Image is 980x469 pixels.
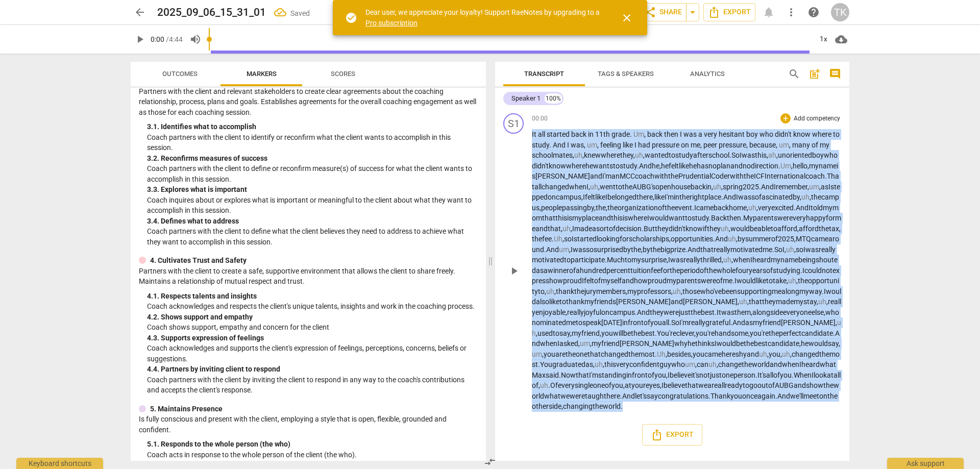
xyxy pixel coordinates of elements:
[541,204,562,212] span: people
[655,183,671,191] span: open
[573,151,574,159] span: ,
[595,130,611,138] span: 11th
[652,162,659,170] span: he
[607,204,618,212] span: the
[506,263,522,279] button: Play
[636,193,653,201] span: there
[814,31,833,47] div: 1x
[711,214,727,222] span: Back
[823,204,832,212] span: my
[824,151,838,159] span: who
[365,7,602,28] div: Dear user, we appreciate your loyalty! Support RaeNotes by upgrading to a
[812,141,820,149] span: of
[553,141,567,149] span: And
[679,162,689,170] span: like
[665,193,674,201] span: I'm
[719,130,746,138] span: hesitant
[703,141,719,149] span: peer
[549,141,553,149] span: .
[540,204,541,212] span: ,
[691,141,700,149] span: me
[887,458,964,469] div: Ask support
[758,204,771,212] span: very
[796,204,808,212] span: And
[590,183,598,191] span: Filler word
[679,193,690,201] span: the
[751,193,759,201] span: so
[247,70,277,78] span: Markers
[644,130,647,138] span: ,
[620,162,637,170] span: study
[147,121,478,132] div: 3. 1. Identifies what to accomplish
[595,193,605,201] span: like
[835,33,847,45] span: cloud_download
[589,183,590,191] span: ,
[581,193,583,201] span: ,
[740,151,742,159] span: I
[717,162,730,170] span: plan
[777,214,793,222] span: were
[618,204,658,212] span: organization
[793,114,841,124] p: Add competency
[809,183,819,191] span: Filler word
[800,193,801,201] span: ,
[147,195,478,216] p: Coach inquires about or explores what is important or meaningful to the client about what they wa...
[588,130,595,138] span: in
[806,66,823,82] button: Add summary
[669,214,685,222] span: want
[788,68,800,80] span: search
[548,225,561,233] span: that
[532,141,549,149] span: study
[508,265,520,277] span: play_arrow
[571,141,584,149] span: was
[711,172,730,180] span: Coder
[759,193,793,201] span: fascinated
[651,429,694,441] span: Export
[661,162,669,170] span: he
[721,183,723,191] span: ,
[535,172,590,180] span: [PERSON_NAME]
[567,214,572,222] span: is
[653,193,654,201] span: ,
[562,204,587,212] span: passing
[706,183,712,191] span: in
[743,214,753,222] span: My
[819,162,837,170] span: name
[290,8,310,19] div: Saved
[828,183,830,191] span: I
[645,151,669,159] span: wanted
[746,141,749,149] span: ,
[652,141,681,149] span: pressure
[780,113,791,124] div: Add outcome
[584,141,587,149] span: ,
[616,183,622,191] span: to
[644,6,656,18] span: share
[833,130,840,138] span: to
[810,193,811,201] span: ,
[779,141,789,149] span: Filler word
[789,141,792,149] span: ,
[622,183,632,191] span: the
[746,130,759,138] span: boy
[744,172,754,180] span: the
[511,93,541,104] div: Speaker 1
[696,204,714,212] span: came
[654,193,665,201] span: like
[683,130,698,138] span: was
[635,151,643,159] span: Filler word
[743,183,759,191] span: 2025
[687,6,699,18] span: arrow_drop_down
[808,68,821,80] span: post_add
[827,66,843,82] button: Show/Hide comments
[139,86,478,118] p: Partners with the client and relevant stakeholders to create clear agreements about the coaching ...
[792,141,812,149] span: many
[808,204,811,212] span: I
[703,3,755,21] button: Export
[571,225,572,233] span: ,
[643,151,645,159] span: ,
[801,193,810,201] span: Filler word
[714,204,729,212] span: back
[151,35,164,43] span: 0:00
[632,183,655,191] span: AUBG's
[700,141,703,149] span: ,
